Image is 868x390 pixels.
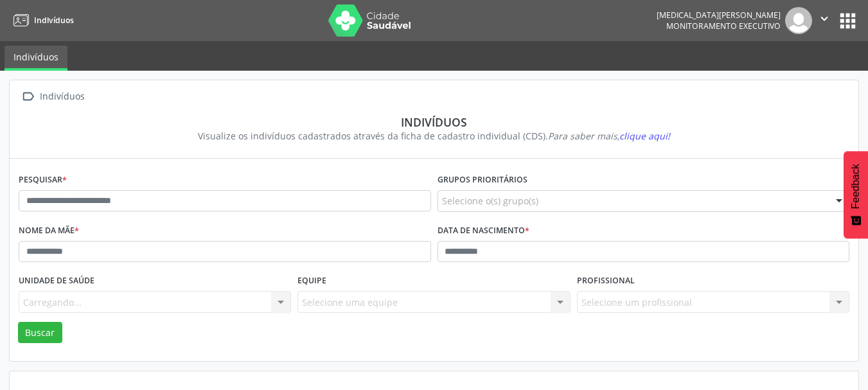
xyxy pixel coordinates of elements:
div: [MEDICAL_DATA][PERSON_NAME] [657,10,781,21]
div: Indivíduos [28,115,840,129]
a: Indivíduos [4,46,67,71]
label: Pesquisar [19,170,67,190]
span: clique aqui! [619,130,670,142]
label: Data de nascimento [438,221,529,241]
label: Profissional [577,271,635,291]
div: Indivíduos [37,87,87,106]
i: Para saber mais, [548,130,670,142]
i:  [817,12,831,26]
i:  [19,87,37,106]
a:  Indivíduos [19,87,87,106]
label: Equipe [297,271,326,291]
label: Nome da mãe [19,221,79,241]
button:  [812,7,837,34]
div: Visualize os indivíduos cadastrados através da ficha de cadastro individual (CDS). [28,129,840,143]
a: Indivíduos [9,10,74,31]
button: apps [837,10,859,32]
img: img [785,7,812,34]
span: Feedback [850,164,862,209]
span: Selecione o(s) grupo(s) [442,194,538,208]
button: Buscar [18,322,62,344]
label: Grupos prioritários [438,170,527,190]
label: Unidade de saúde [19,271,94,291]
span: Monitoramento Executivo [666,21,781,31]
span: Indivíduos [34,15,74,26]
button: Feedback - Mostrar pesquisa [844,151,868,238]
